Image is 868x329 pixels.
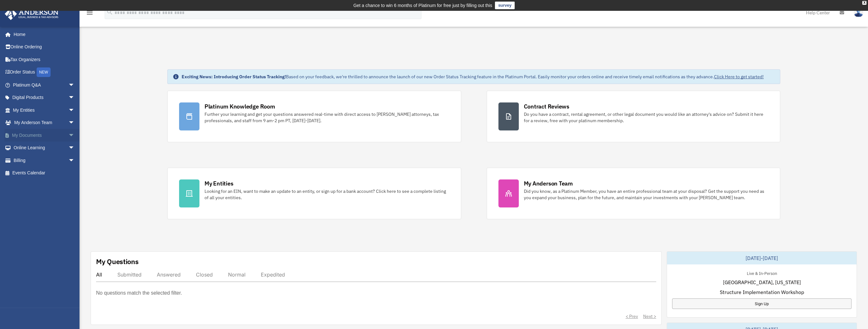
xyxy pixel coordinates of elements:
[205,111,449,124] div: Further your learning and get your questions answered real-time with direct access to [PERSON_NAM...
[672,298,851,309] a: Sign Up
[862,1,866,5] div: close
[353,2,492,9] div: Get a chance to win 6 months of Platinum for free just by filling out this
[261,271,285,278] div: Expedited
[4,129,84,142] a: My Documentsarrow_drop_down
[4,79,84,91] a: Platinum Q&Aarrow_drop_down
[495,2,515,9] a: survey
[4,28,81,41] a: Home
[96,257,139,266] div: My Questions
[719,288,804,296] span: Structure Implementation Workshop
[86,11,94,17] a: menu
[117,271,142,278] div: Submitted
[854,8,863,17] img: User Pic
[524,179,573,187] div: My Anderson Team
[68,79,81,92] span: arrow_drop_down
[68,154,81,167] span: arrow_drop_down
[68,116,81,129] span: arrow_drop_down
[4,167,84,179] a: Events Calendar
[205,102,275,110] div: Platinum Knowledge Room
[68,104,81,117] span: arrow_drop_down
[4,116,84,129] a: My Anderson Teamarrow_drop_down
[196,271,213,278] div: Closed
[723,278,801,286] span: [GEOGRAPHIC_DATA], [US_STATE]
[86,9,94,17] i: menu
[167,168,461,219] a: My Entities Looking for an EIN, want to make an update to an entity, or sign up for a bank accoun...
[741,269,782,276] div: Live & In-Person
[96,271,102,278] div: All
[205,188,449,201] div: Looking for an EIN, want to make an update to an entity, or sign up for a bank account? Click her...
[3,8,60,20] img: Anderson Advisors Platinum Portal
[487,91,781,142] a: Contract Reviews Do you have a contract, rental agreement, or other legal document you would like...
[487,168,781,219] a: My Anderson Team Did you know, as a Platinum Member, you have an entire professional team at your...
[167,91,461,142] a: Platinum Knowledge Room Further your learning and get your questions answered real-time with dire...
[228,271,246,278] div: Normal
[106,9,113,16] i: search
[96,289,182,297] p: No questions match the selected filter.
[68,129,81,142] span: arrow_drop_down
[205,179,233,187] div: My Entities
[37,67,51,77] div: NEW
[157,271,181,278] div: Answered
[4,66,84,79] a: Order StatusNEW
[4,41,84,53] a: Online Ordering
[4,154,84,167] a: Billingarrow_drop_down
[4,104,84,116] a: My Entitiesarrow_drop_down
[524,102,569,110] div: Contract Reviews
[4,142,84,154] a: Online Learningarrow_drop_down
[4,91,84,104] a: Digital Productsarrow_drop_down
[182,74,286,80] strong: Exciting News: Introducing Order Status Tracking!
[667,252,857,264] div: [DATE]-[DATE]
[68,91,81,104] span: arrow_drop_down
[4,53,84,66] a: Tax Organizers
[524,188,769,201] div: Did you know, as a Platinum Member, you have an entire professional team at your disposal? Get th...
[714,74,764,80] a: Click Here to get started!
[68,142,81,155] span: arrow_drop_down
[182,73,764,80] div: Based on your feedback, we're thrilled to announce the launch of our new Order Status Tracking fe...
[524,111,769,124] div: Do you have a contract, rental agreement, or other legal document you would like an attorney's ad...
